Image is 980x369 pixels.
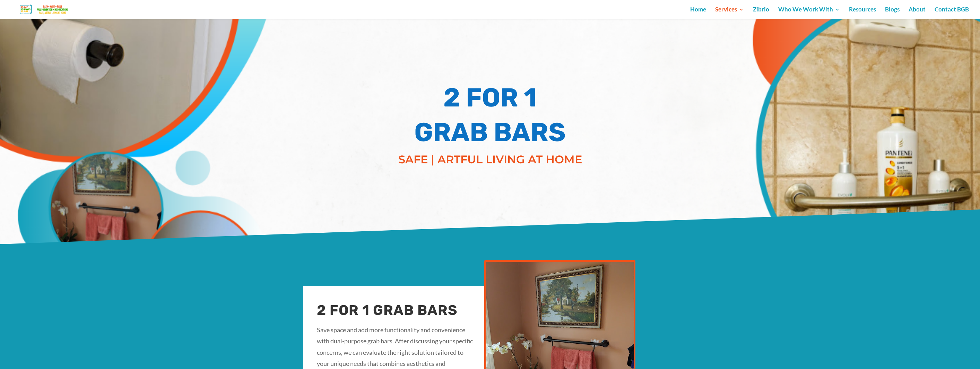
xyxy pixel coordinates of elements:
h1: 2 FOR 1 [386,82,594,117]
a: Zibrio [753,7,769,19]
a: Home [690,7,706,19]
p: SAFE | ARTFUL LIVING AT HOME [386,151,594,168]
a: About [909,7,926,19]
a: Blogs [885,7,900,19]
h1: GRAB BARS [386,117,594,152]
img: Bay Grab Bar [12,3,78,15]
a: Contact BGB [935,7,969,19]
a: Resources [849,7,876,19]
a: Services [715,7,744,19]
a: Who We Work With [778,7,840,19]
h2: 2 FOR 1 GRAB BARS [317,300,476,324]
